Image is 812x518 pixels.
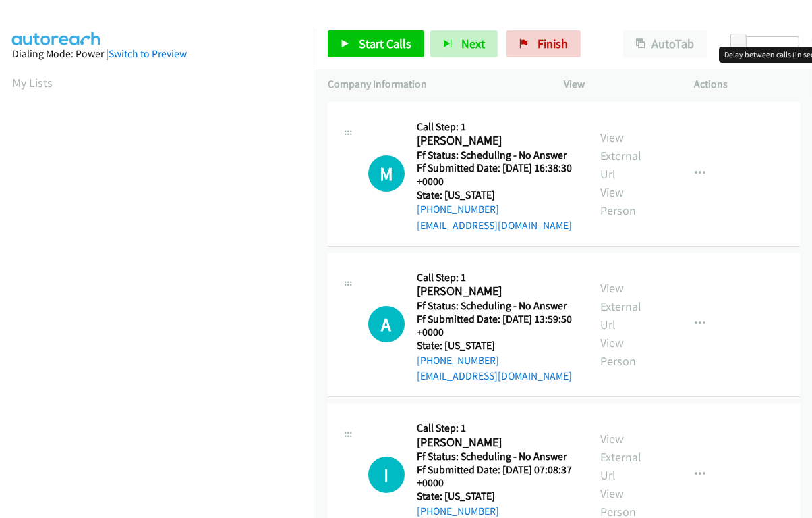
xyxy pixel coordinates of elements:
span: Next [461,36,485,51]
p: Actions [694,76,800,93]
a: [EMAIL_ADDRESS][DOMAIN_NAME] [417,369,572,382]
div: The call is yet to be attempted [368,306,405,342]
h1: I [368,457,405,493]
a: [PHONE_NUMBER] [417,504,499,517]
div: Dialing Mode: Power | [12,46,303,62]
h5: State: [US_STATE] [417,339,576,353]
a: Start Calls [328,30,424,57]
a: [EMAIL_ADDRESS][DOMAIN_NAME] [417,219,572,232]
span: Start Calls [359,36,411,51]
h5: Ff Submitted Date: [DATE] 16:38:30 +0000 [417,161,576,188]
a: View Person [600,184,636,218]
h5: Call Step: 1 [417,271,576,284]
h1: A [368,306,405,342]
p: View [564,76,670,93]
h2: [PERSON_NAME] [417,284,570,299]
h2: [PERSON_NAME] [417,133,570,149]
h5: Ff Status: Scheduling - No Answer [417,299,576,313]
div: The call is yet to be attempted [368,457,405,493]
h5: Ff Submitted Date: [DATE] 13:59:50 +0000 [417,313,576,339]
h2: [PERSON_NAME] [417,435,570,450]
button: Next [430,30,498,57]
h5: State: [US_STATE] [417,188,576,202]
h5: Ff Status: Scheduling - No Answer [417,149,576,162]
h5: Call Step: 1 [417,120,576,134]
p: Company Information [328,76,540,93]
a: View External Url [600,431,641,483]
h1: M [368,155,405,192]
span: Finish [538,36,568,51]
a: View External Url [600,280,641,332]
h5: State: [US_STATE] [417,490,576,503]
a: [PHONE_NUMBER] [417,354,499,367]
a: [PHONE_NUMBER] [417,203,499,215]
a: View Person [600,335,636,369]
h5: Call Step: 1 [417,421,576,435]
a: View External Url [600,130,641,182]
div: The call is yet to be attempted [368,155,405,192]
h5: Ff Submitted Date: [DATE] 07:08:37 +0000 [417,463,576,490]
h5: Ff Status: Scheduling - No Answer [417,450,576,463]
a: My Lists [12,75,53,90]
button: AutoTab [623,30,707,57]
a: Switch to Preview [109,47,187,60]
a: Finish [506,30,581,57]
